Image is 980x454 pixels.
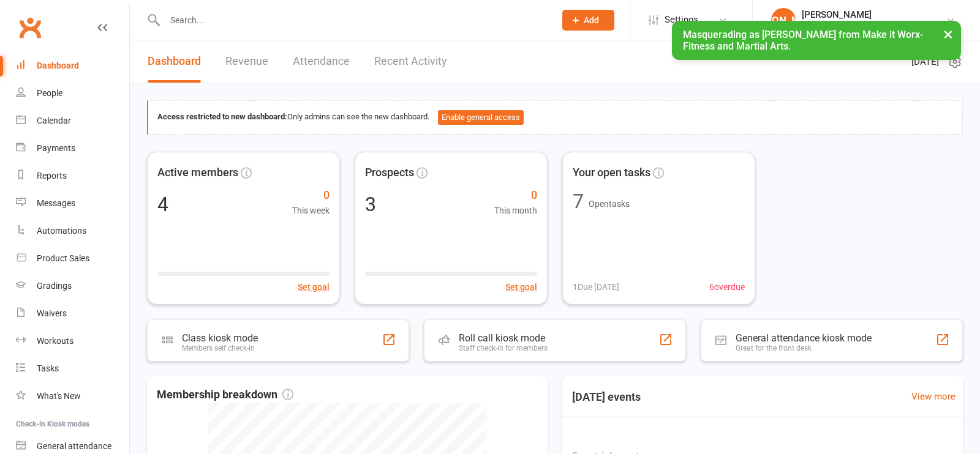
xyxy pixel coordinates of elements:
[771,8,796,32] div: [PERSON_NAME]
[573,280,619,294] span: 1 Due [DATE]
[438,110,524,125] button: Enable general access
[298,280,330,294] button: Set goal
[573,164,650,182] span: Your open tasks
[494,187,537,204] span: 0
[292,204,330,217] span: This week
[736,332,872,344] div: General attendance kiosk mode
[157,112,287,121] strong: Access restricted to new dashboard:
[16,382,129,410] a: What's New
[911,389,956,404] a: View more
[494,204,537,217] span: This month
[802,20,946,31] div: Make it Worx- Fitness and Martial Arts
[37,253,89,263] div: Product Sales
[182,344,258,352] div: Members self check-in
[157,386,293,404] span: Membership breakdown
[16,245,129,272] a: Product Sales
[802,9,946,20] div: [PERSON_NAME]
[157,195,168,214] div: 4
[365,195,376,214] div: 3
[37,226,86,236] div: Automations
[37,198,75,208] div: Messages
[37,441,111,451] div: General attendance
[37,336,73,346] div: Workouts
[584,15,599,25] span: Add
[37,143,75,153] div: Payments
[37,363,59,373] div: Tasks
[459,332,548,344] div: Roll call kiosk mode
[16,135,129,162] a: Payments
[161,12,546,29] input: Search...
[157,164,238,182] span: Active members
[292,187,330,204] span: 0
[15,12,45,43] a: Clubworx
[157,110,953,125] div: Only admins can see the new dashboard.
[16,272,129,300] a: Gradings
[736,344,872,352] div: Great for the front desk
[589,199,630,209] span: Open tasks
[573,192,584,211] div: 7
[16,52,129,80] a: Dashboard
[562,386,650,408] h3: [DATE] events
[37,171,67,180] div: Reports
[37,391,81,401] div: What's New
[16,300,129,327] a: Waivers
[16,327,129,355] a: Workouts
[37,61,79,70] div: Dashboard
[16,190,129,217] a: Messages
[562,10,614,31] button: Add
[665,6,698,34] span: Settings
[16,162,129,190] a: Reports
[16,80,129,107] a: People
[37,88,62,98] div: People
[37,281,72,291] div: Gradings
[37,116,71,125] div: Calendar
[365,164,414,182] span: Prospects
[182,332,258,344] div: Class kiosk mode
[709,280,745,294] span: 6 overdue
[683,29,923,52] span: Masquerading as [PERSON_NAME] from Make it Worx- Fitness and Martial Arts.
[37,308,67,318] div: Waivers
[16,107,129,135] a: Calendar
[16,217,129,245] a: Automations
[459,344,548,352] div: Staff check-in for members
[505,280,537,294] button: Set goal
[937,21,959,47] button: ×
[16,355,129,382] a: Tasks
